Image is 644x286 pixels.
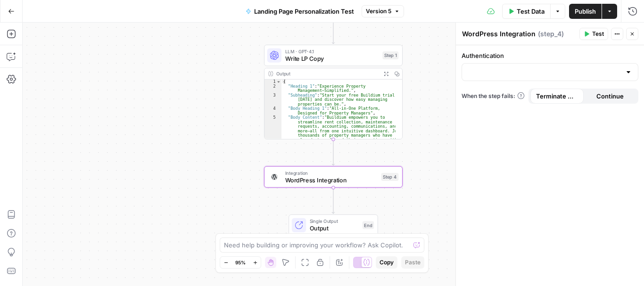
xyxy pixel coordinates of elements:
div: Step 4 [381,173,398,181]
a: When the step fails: [462,92,525,100]
div: Output [276,70,378,77]
g: Edge from start to step_1 [332,18,335,44]
div: Single OutputOutputEnd [264,214,403,236]
span: Copy [380,258,394,267]
div: 1 [264,80,281,84]
button: Copy [376,256,397,269]
span: Output [310,224,359,233]
g: Edge from step_4 to end [332,188,335,213]
span: ( step_4 ) [538,29,564,39]
button: Test [579,28,608,40]
div: Step 1 [382,51,398,59]
img: WordPress%20logotype.png [270,172,279,181]
span: Terminate Workflow [536,91,578,101]
span: Integration [285,169,378,176]
span: Test Data [517,7,545,16]
button: Continue [584,89,637,104]
div: 4 [264,106,281,115]
div: IntegrationWordPress IntegrationStep 4 [264,166,403,188]
button: Landing Page Personalization Test [240,4,360,19]
button: Version 5 [362,5,404,17]
g: Edge from step_1 to step_4 [332,139,335,165]
label: Authentication [462,51,638,60]
textarea: WordPress Integration [462,29,536,39]
span: Paste [405,258,421,267]
span: 95% [235,259,246,266]
span: Toggle code folding, rows 1 through 9 [276,80,281,84]
span: Single Output [310,218,359,225]
button: Paste [401,256,424,269]
div: 3 [264,93,281,106]
span: LLM · GPT-4.1 [285,48,379,55]
span: Landing Page Personalization Test [254,7,354,16]
div: 5 [264,115,281,147]
button: Test Data [502,4,550,19]
span: Write LP Copy [285,54,379,63]
span: Test [592,30,604,38]
div: 2 [264,84,281,93]
span: Publish [575,7,596,16]
div: LLM · GPT-4.1Write LP CopyStep 1Output{ "Heading 1":"Experience Property Management—Simplified.",... [264,45,403,139]
span: WordPress Integration [285,176,378,185]
div: End [363,221,374,229]
span: Version 5 [366,7,391,16]
button: Publish [569,4,602,19]
span: Continue [596,91,624,101]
